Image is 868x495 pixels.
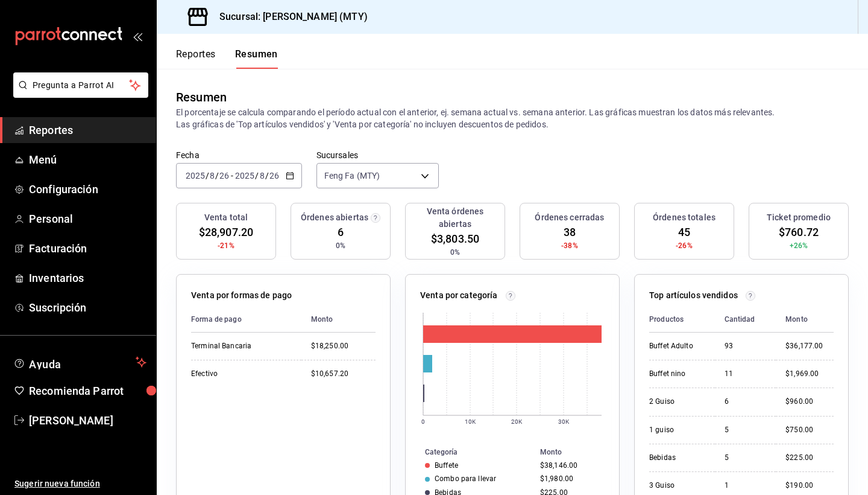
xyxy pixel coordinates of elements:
div: $225.00 [785,453,834,463]
h3: Venta órdenes abiertas [410,205,500,231]
div: $1,969.00 [785,369,834,379]
h3: Órdenes abiertas [301,211,368,224]
th: Monto [535,445,619,459]
div: 2 Guiso [649,397,705,407]
input: ---- [234,171,255,180]
text: 10K [465,418,476,425]
span: Personal [29,211,146,227]
text: 20K [511,418,523,425]
span: $760.72 [779,224,819,240]
div: 5 [725,453,767,463]
span: Pregunta a Parrot AI [33,79,130,92]
input: ---- [185,171,206,180]
span: Inventarios [29,270,146,286]
div: Bebidas [649,453,705,463]
span: / [255,171,259,180]
div: Buffet nino [649,369,705,379]
text: 0 [421,418,425,425]
label: Sucursales [316,151,439,159]
div: Buffet Adulto [649,341,705,351]
span: -21% [218,240,234,251]
div: $1,980.00 [540,474,600,483]
div: $190.00 [785,481,834,491]
button: Pregunta a Parrot AI [13,72,148,98]
label: Fecha [176,151,302,159]
th: Cantidad [715,307,776,333]
p: Venta por formas de pago [191,289,292,302]
h3: Sucursal: [PERSON_NAME] (MTY) [210,10,368,24]
div: 3 Guiso [649,481,705,491]
div: $36,177.00 [785,341,834,351]
span: 0% [336,240,345,251]
span: $3,803.50 [431,231,479,247]
th: Categoría [406,445,535,459]
div: $750.00 [785,425,834,435]
span: Recomienda Parrot [29,383,146,399]
div: $18,250.00 [311,341,376,351]
h3: Ticket promedio [767,211,831,224]
text: 30K [558,418,570,425]
span: / [215,171,219,180]
span: Configuración [29,181,146,197]
span: Sugerir nueva función [14,477,146,490]
span: 0% [450,247,460,258]
span: [PERSON_NAME] [29,412,146,429]
span: $28,907.20 [199,224,253,240]
th: Monto [776,307,834,333]
span: Ayuda [29,355,131,369]
span: -26% [676,240,693,251]
span: Suscripción [29,299,146,316]
span: +26% [790,240,808,251]
div: 5 [725,425,767,435]
span: Feng Fa (MTY) [324,170,380,182]
div: 1 guiso [649,425,705,435]
button: Resumen [235,48,278,69]
span: - [231,171,233,180]
p: Top artículos vendidos [649,289,738,302]
span: Reportes [29,122,146,138]
span: / [265,171,269,180]
div: Terminal Bancaria [191,341,292,351]
span: / [206,171,209,180]
input: -- [269,171,280,180]
button: Reportes [176,48,216,69]
span: Facturación [29,240,146,257]
th: Productos [649,307,715,333]
h3: Órdenes cerradas [535,211,604,224]
span: 45 [678,224,690,240]
div: 11 [725,369,767,379]
button: open_drawer_menu [133,31,142,41]
span: 38 [564,224,576,240]
p: Venta por categoría [420,289,498,302]
th: Forma de pago [191,307,301,333]
div: 1 [725,481,767,491]
div: navigation tabs [176,48,278,69]
input: -- [259,171,265,180]
input: -- [209,171,215,180]
div: 6 [725,397,767,407]
span: 6 [338,224,344,240]
th: Monto [301,307,376,333]
div: $38,146.00 [540,461,600,470]
div: Resumen [176,88,227,106]
div: Combo para llevar [435,474,496,483]
div: Buffete [435,461,458,470]
div: Efectivo [191,369,292,379]
div: 93 [725,341,767,351]
h3: Venta total [204,211,248,224]
input: -- [219,171,230,180]
a: Pregunta a Parrot AI [8,88,148,100]
div: $10,657.20 [311,369,376,379]
p: El porcentaje se calcula comparando el período actual con el anterior, ej. semana actual vs. sema... [176,106,849,130]
span: Menú [29,152,146,168]
h3: Órdenes totales [653,211,715,224]
span: -38% [561,240,578,251]
div: $960.00 [785,397,834,407]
